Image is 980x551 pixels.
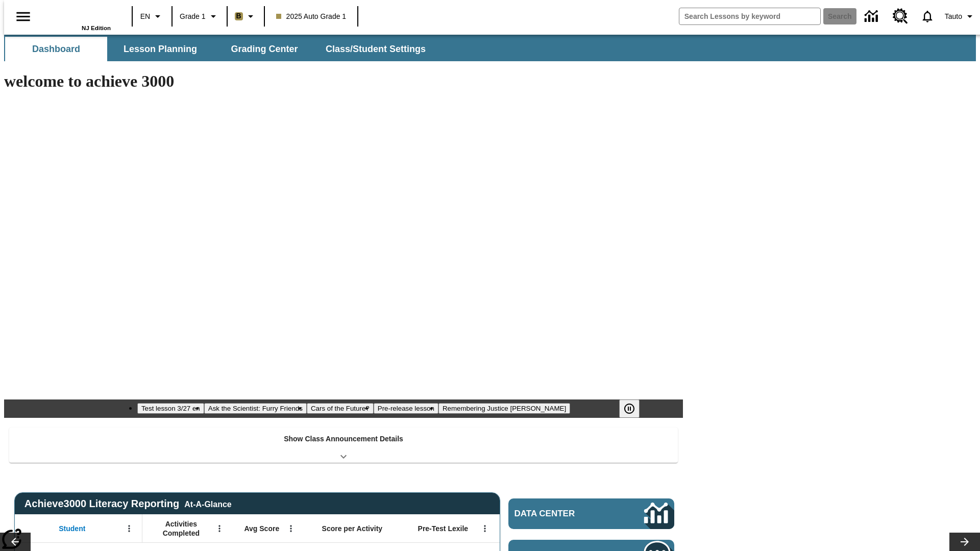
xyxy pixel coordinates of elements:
[244,524,279,533] span: Avg Score
[4,37,435,61] div: SubNavbar
[859,3,887,31] a: Data Center
[374,403,438,414] button: Slide 4 Pre-release lesson
[307,403,374,414] button: Slide 3 Cars of the Future?
[914,3,941,30] a: Notifications
[82,25,111,31] span: NJ Edition
[283,521,299,536] button: Open Menu
[180,11,206,22] span: Grade 1
[213,37,315,61] button: Grading Center
[941,7,980,26] button: Profile/Settings
[418,524,469,533] span: Pre-Test Lexile
[4,72,683,91] h1: welcome to achieve 3000
[212,521,227,536] button: Open Menu
[231,7,261,26] button: Boost Class color is light brown. Change class color
[44,4,111,31] div: Home
[24,498,232,510] span: Achieve3000 Literacy Reporting
[9,428,678,463] div: Show Class Announcement Details
[679,8,820,24] input: search field
[109,37,211,61] button: Lesson Planning
[284,434,403,444] p: Show Class Announcement Details
[5,37,107,61] button: Dashboard
[4,35,976,61] div: SubNavbar
[276,11,347,22] span: 2025 Auto Grade 1
[438,403,570,414] button: Slide 5 Remembering Justice O'Connor
[619,399,650,418] div: Pause
[322,524,383,533] span: Score per Activity
[236,10,241,22] span: B
[148,519,215,538] span: Activities Completed
[508,498,674,529] a: Data Center
[140,11,150,22] span: EN
[8,2,38,32] button: Open side menu
[477,521,493,536] button: Open Menu
[619,399,640,418] button: Pause
[945,11,962,22] span: Tauto
[176,7,224,26] button: Grade: Grade 1, Select a grade
[204,403,307,414] button: Slide 2 Ask the Scientist: Furry Friends
[121,521,137,536] button: Open Menu
[44,5,111,25] a: Home
[59,524,85,533] span: Student
[887,3,914,30] a: Resource Center, Will open in new tab
[317,37,434,61] button: Class/Student Settings
[949,533,980,551] button: Lesson carousel, Next
[137,403,204,414] button: Slide 1 Test lesson 3/27 en
[136,7,168,26] button: Language: EN, Select a language
[184,498,231,509] div: At-A-Glance
[514,509,610,519] span: Data Center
